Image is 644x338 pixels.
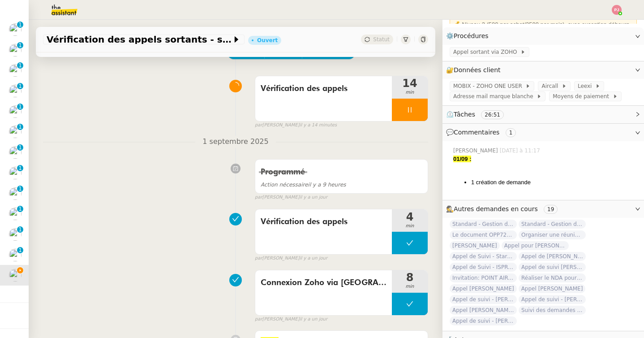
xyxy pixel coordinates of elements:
[502,241,569,250] span: Appel pour [PERSON_NAME]
[373,36,390,43] span: Statut
[17,124,23,130] nz-badge-sup: 1
[261,276,386,290] span: Connexion Zoho via [GEOGRAPHIC_DATA]
[446,31,493,41] span: ⚙️
[9,249,21,261] img: users%2FC9SBsJ0duuaSgpQFj5LgoEX8n0o2%2Favatar%2Fec9d51b8-9413-4189-adfb-7be4d8c96a3c
[442,106,644,123] div: ⏲️Tâches 26:51
[450,252,517,261] span: Appel de Suivi - StartC - [PERSON_NAME]
[257,38,278,43] div: Ouvert
[453,156,471,162] strong: 01/09 :
[519,295,586,304] span: Appel de suivi - [PERSON_NAME]
[544,205,558,214] nz-tag: 19
[450,295,517,304] span: Appel de suivi - [PERSON_NAME]
[17,165,23,171] nz-badge-sup: 1
[442,27,644,45] div: ⚙️Procédures
[450,284,517,293] span: Appel [PERSON_NAME]
[261,168,305,176] span: Programmé
[255,316,327,323] small: [PERSON_NAME]
[241,48,259,58] span: Tâche
[9,269,21,282] img: users%2FW4OQjB9BRtYK2an7yusO0WsYLsD3%2Favatar%2F28027066-518b-424c-8476-65f2e549ac29
[17,186,23,192] nz-badge-sup: 1
[454,111,475,118] span: Tâches
[541,82,561,91] span: Aircall
[519,284,586,293] span: Appel [PERSON_NAME]
[9,64,21,77] img: users%2FC9SBsJ0duuaSgpQFj5LgoEX8n0o2%2Favatar%2Fec9d51b8-9413-4189-adfb-7be4d8c96a3c
[612,5,622,15] img: svg
[450,273,517,282] span: Invitation: POINT AIRCALL AVEC [PERSON_NAME] [CLT] MOBIX - [DATE] 11am - 12pm (UTC+2) ([PERSON_NA...
[255,255,327,262] small: [PERSON_NAME]
[300,316,327,323] span: il y a un jour
[9,187,21,200] img: users%2FC9SBsJ0duuaSgpQFj5LgoEX8n0o2%2Favatar%2Fec9d51b8-9413-4189-adfb-7be4d8c96a3c
[18,186,22,194] p: 1
[9,228,21,241] img: users%2FW4OQjB9BRtYK2an7yusO0WsYLsD3%2Favatar%2F28027066-518b-424c-8476-65f2e549ac29
[261,182,308,188] span: Action nécessaire
[307,48,350,58] span: Commentaire
[454,32,489,39] span: Procédures
[18,206,22,214] p: 1
[442,61,644,79] div: 🔐Données client
[17,226,23,233] nz-badge-sup: 1
[18,226,22,234] p: 1
[519,220,586,229] span: Standard - Gestion des appels entrants - août 2025
[481,110,504,119] nz-tag: 26:51
[9,85,21,97] img: users%2FW4OQjB9BRtYK2an7yusO0WsYLsD3%2Favatar%2F28027066-518b-424c-8476-65f2e549ac29
[300,255,327,262] span: il y a un jour
[18,42,22,50] p: 1
[9,208,21,220] img: users%2FC9SBsJ0duuaSgpQFj5LgoEX8n0o2%2Favatar%2Fec9d51b8-9413-4189-adfb-7be4d8c96a3c
[446,129,519,136] span: 💬
[454,66,501,74] span: Données client
[454,205,538,212] span: Autres demandes en cours
[392,78,428,89] span: 14
[18,22,22,30] p: 1
[519,273,586,282] span: Réaliser le NDA pour We Invest Real Estate
[195,136,275,148] span: 1 septembre 2025
[255,194,262,201] span: par
[442,200,644,218] div: 🕵️Autres demandes en cours 19
[261,182,346,188] span: il y a 9 heures
[9,126,21,138] img: users%2FC9SBsJ0duuaSgpQFj5LgoEX8n0o2%2Favatar%2Fec9d51b8-9413-4189-adfb-7be4d8c96a3c
[18,165,22,173] p: 1
[519,306,586,315] span: Suivi des demandes / procédures en cours Mobix
[450,230,517,239] span: Le document OPP7245 - GESTION PAIE ET RESSOURCES HUMAINES GUYANE - PROPOSITION COMMERCIALE MOBIX ...
[453,20,633,55] div: 💰 Niveau 2 (500 par achat/3500 par mois), avec exception débours sur prélèvement SEPA
[392,89,428,96] span: min
[453,92,537,101] span: Adresse mail marque blanche
[270,48,297,58] span: Message
[392,222,428,230] span: min
[553,92,612,101] span: Moyens de paiement
[18,62,22,70] p: 1
[9,105,21,118] img: users%2FSoHiyPZ6lTh48rkksBJmVXB4Fxh1%2Favatar%2F784cdfc3-6442-45b8-8ed3-42f1cc9271a4
[454,129,499,136] span: Commentaires
[47,35,232,44] span: Vérification des appels sortants - septembre 2025
[17,144,23,151] nz-badge-sup: 1
[18,247,22,255] p: 1
[264,47,302,59] button: Message
[450,306,517,315] span: Appel [PERSON_NAME] - OPP7010 - NEOP - FORMATION OPCO
[9,23,21,36] img: users%2FC9SBsJ0duuaSgpQFj5LgoEX8n0o2%2Favatar%2Fec9d51b8-9413-4189-adfb-7be4d8c96a3c
[446,111,511,118] span: ⏲️
[450,263,517,272] span: Appel de Suivi - ISPRA - [PERSON_NAME]
[392,283,428,290] span: min
[500,147,542,155] span: [DATE] à 11:17
[228,47,265,59] button: Tâche
[18,83,22,91] p: 1
[519,230,586,239] span: Organiser une réunion en visio avec [PERSON_NAME]
[18,144,22,152] p: 1
[392,272,428,283] span: 8
[446,65,504,75] span: 🔐
[17,206,23,212] nz-badge-sup: 1
[446,205,561,212] span: 🕵️
[519,263,586,272] span: Appel de suivi [PERSON_NAME]
[453,147,500,155] span: [PERSON_NAME]
[255,121,337,129] small: [PERSON_NAME]
[17,83,23,89] nz-badge-sup: 1
[261,215,386,229] span: Vérification des appels
[300,121,337,129] span: il y a 14 minutes
[9,44,21,56] img: users%2FC9SBsJ0duuaSgpQFj5LgoEX8n0o2%2Favatar%2Fec9d51b8-9413-4189-adfb-7be4d8c96a3c
[261,82,386,95] span: Vérification des appels
[17,62,23,69] nz-badge-sup: 1
[471,178,637,187] li: 1 création de demande
[302,47,355,59] button: Commentaire
[442,124,644,141] div: 💬Commentaires 1
[17,22,23,28] nz-badge-sup: 1
[17,247,23,253] nz-badge-sup: 1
